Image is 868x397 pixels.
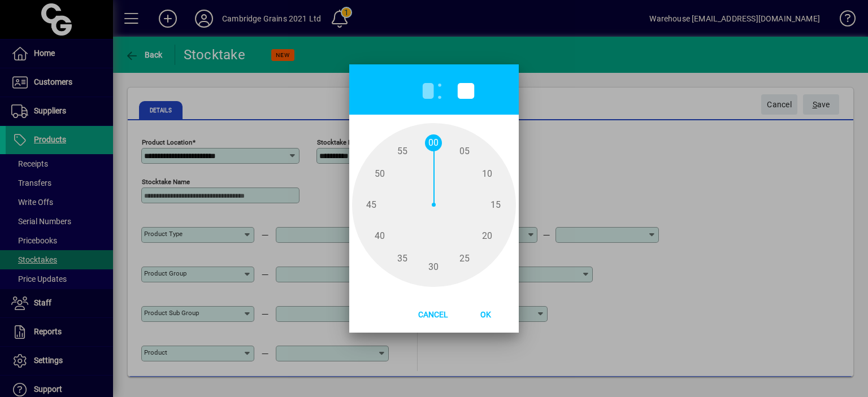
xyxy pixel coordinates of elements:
[461,304,510,324] button: Ok
[487,197,504,213] span: 15
[471,310,500,319] span: Ok
[436,73,443,106] span: :
[409,310,457,319] span: Cancel
[406,304,461,324] button: Cancel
